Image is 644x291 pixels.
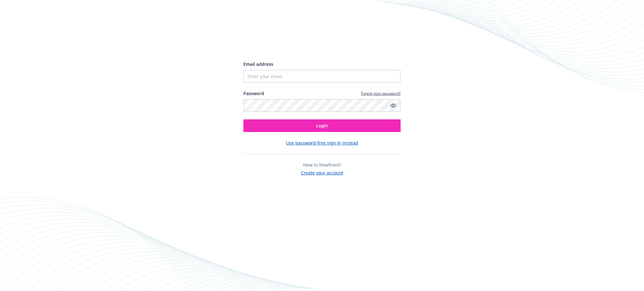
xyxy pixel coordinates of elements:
[301,168,343,176] button: Create your account
[316,123,328,128] span: Login
[286,140,358,146] button: Use password-free sign in instead
[243,99,401,112] input: Enter your password
[361,91,401,96] a: Forgot your password?
[243,38,303,49] img: Newfront logo
[389,102,397,109] a: Show password
[243,119,401,132] button: Login
[303,162,341,168] span: New to Newfront?
[243,70,401,83] input: Enter your email
[243,90,264,97] label: Password
[243,61,273,67] span: Email address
